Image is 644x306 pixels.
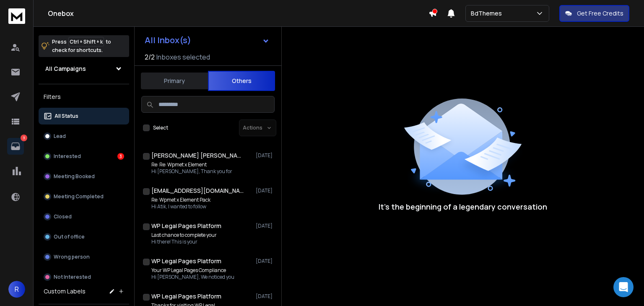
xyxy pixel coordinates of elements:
p: Hi Atik, I wanted to follow [151,203,210,210]
h1: WP Legal Pages Platform [151,222,221,230]
h1: All Inbox(s) [145,36,191,44]
button: Primary [141,72,208,90]
button: Not Interested [39,269,129,285]
button: Others [208,71,275,91]
p: [DATE] [256,258,275,265]
button: All Inbox(s) [138,32,276,49]
button: Interested3 [39,148,129,165]
button: All Campaigns [39,60,129,77]
button: Closed [39,208,129,225]
h1: WP Legal Pages Platform [151,292,221,301]
p: Hi [PERSON_NAME], We noticed you [151,274,234,280]
h1: [PERSON_NAME] [PERSON_NAME] [151,151,244,160]
p: Out of office [54,233,85,240]
span: Ctrl + Shift + k [68,37,104,47]
p: Last chance to complete your [151,232,217,239]
button: Lead [39,128,129,145]
h3: Custom Labels [44,287,86,296]
p: [DATE] [256,223,275,229]
p: Press to check for shortcuts. [52,38,111,54]
h1: Onebox [48,8,428,18]
h3: Inboxes selected [156,52,210,62]
p: [DATE] [256,293,275,300]
button: R [8,281,25,298]
p: Not Interested [54,274,91,280]
p: Closed [54,213,72,220]
p: Hi [PERSON_NAME], Thank you for [151,168,232,175]
a: 3 [7,138,24,155]
div: Open Intercom Messenger [613,277,634,297]
button: Meeting Completed [39,188,129,205]
p: Meeting Booked [54,173,95,180]
h1: WP Legal Pages Platform [151,257,221,265]
button: All Status [39,108,129,124]
p: Get Free Credits [577,9,623,18]
p: 3 [21,135,27,141]
div: 3 [117,153,124,160]
p: Re: Re: Wpmet x Element [151,161,232,168]
button: Get Free Credits [559,5,629,22]
p: Meeting Completed [54,193,104,200]
p: It’s the beginning of a legendary conversation [379,201,547,213]
button: Out of office [39,228,129,245]
span: 2 / 2 [145,52,155,62]
p: Interested [54,153,81,160]
button: Wrong person [39,249,129,265]
p: Hi there! This is your [151,239,217,245]
p: All Status [55,113,78,119]
h3: Filters [39,91,129,103]
p: Wrong person [54,254,90,260]
p: Your WP Legal Pages Compliance [151,267,234,274]
p: Re: Wpmet x Element Pack [151,197,210,203]
p: BdThemes [471,9,505,18]
button: Meeting Booked [39,168,129,185]
h1: [EMAIL_ADDRESS][DOMAIN_NAME] [151,187,244,195]
p: Lead [54,133,66,140]
label: Select [153,124,168,131]
img: logo [8,8,25,24]
p: [DATE] [256,152,275,159]
h1: All Campaigns [45,65,86,73]
p: [DATE] [256,187,275,194]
